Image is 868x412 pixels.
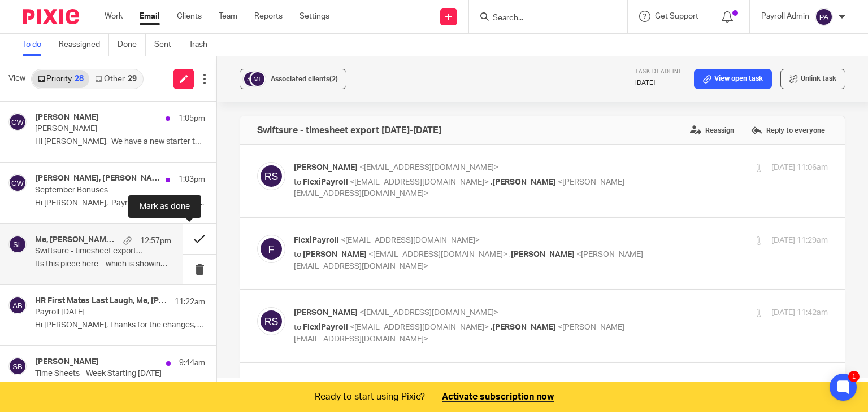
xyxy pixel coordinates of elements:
u: 2 [101,184,106,193]
span: and payments showing as paid into our Trust Account [301,47,503,56]
img: svg%3E [257,307,285,335]
a: Trash [189,34,216,56]
a: Clients [177,11,202,22]
div: 1 [848,371,860,382]
p: Its this piece here – which is showing the... [35,260,171,269]
span: [PERSON_NAME] [511,251,575,258]
span: , [509,251,511,258]
h4: [PERSON_NAME], [PERSON_NAME], Me [35,174,160,183]
span: to [294,251,301,258]
img: svg%3E [8,357,27,375]
img: svg%3E [8,235,27,253]
p: Payroll Admin [761,11,809,22]
p: 11:22am [175,296,205,308]
h4: Me, [PERSON_NAME], [PERSON_NAME] [35,235,118,245]
p: Hi [PERSON_NAME], We have a new starter to be... [35,137,205,147]
h4: [PERSON_NAME] [35,357,99,367]
u: finalised/approved/ [230,47,301,56]
span: to [294,323,301,331]
span: . This is to allow time for any issues arising with loading the payrolls! [46,58,304,67]
label: Reply to everyone [748,122,828,139]
p: 12:57pm [140,235,171,247]
span: <[EMAIL_ADDRESS][DOMAIN_NAME]> [359,309,498,317]
p: 9:44am [179,357,205,369]
a: Work [105,11,123,22]
span: <[EMAIL_ADDRESS][DOMAIN_NAME]> [341,236,480,244]
input: Search [492,14,593,24]
span: <[PERSON_NAME][EMAIL_ADDRESS][DOMAIN_NAME]> [294,323,624,343]
span: <[PERSON_NAME][EMAIL_ADDRESS][DOMAIN_NAME]> [294,251,643,270]
a: [DOMAIN_NAME] [135,196,198,205]
a: Priority28 [32,70,89,88]
div: 28 [75,75,84,83]
img: svg%3E [249,71,266,87]
span: FlexiPayroll [303,323,348,331]
div: 29 [128,75,137,83]
a: Other29 [89,70,142,88]
a: Reassigned [59,34,109,56]
span: to [294,178,301,186]
span: [PERSON_NAME] [294,309,358,317]
img: svg%3E [8,113,27,131]
p: 1:03pm [179,174,205,185]
p: [PERSON_NAME] [35,124,171,134]
img: svg%3E [242,71,259,87]
span: Task deadline [635,69,683,74]
p: Hi [PERSON_NAME], Thanks for the changes, look good... [35,321,205,330]
p: [DATE] 11:06am [771,162,828,174]
a: Team [219,11,237,22]
p: [DATE] 11:29am [771,235,828,247]
p: 1:05pm [179,113,205,124]
span: View [8,73,25,85]
span: (2) [329,76,338,82]
img: svg%3E [8,174,27,192]
p: Payroll [DATE] [35,308,171,317]
img: svg%3E [257,162,285,190]
h4: Swiftsure - timesheet export [DATE]-[DATE] [257,125,441,136]
a: View open task [694,69,772,89]
label: Reassign [687,122,737,139]
a: To do [23,34,50,56]
span: , [491,323,492,331]
img: svg%3E [257,235,285,263]
span: [PERSON_NAME] [492,178,556,186]
a: Reports [254,11,283,22]
p: Hi [PERSON_NAME], Payment made, will send... [35,199,205,208]
span: <[EMAIL_ADDRESS][DOMAIN_NAME]> [350,178,489,186]
img: svg%3E [8,296,27,314]
span: <[EMAIL_ADDRESS][DOMAIN_NAME]> [368,251,507,258]
img: Pixie [23,9,79,24]
button: Unlink task [780,69,845,89]
span: , [491,178,492,186]
a: Settings [300,11,329,22]
p: [DATE] 11:42am [771,307,828,319]
span: Associated clients [271,76,338,82]
a: Done [118,34,146,56]
span: that go through the Bank [93,47,186,56]
a: Email [140,11,160,22]
b: Dial [86,184,105,193]
span: ( [90,47,93,56]
p: Time Sheets - Week Starting [DATE] [35,369,171,379]
p: [DATE] [635,78,683,87]
p: Swiftsure - timesheet export [DATE]-[DATE] [35,247,144,256]
button: Associated clients(2) [240,69,346,89]
a: Sent [154,34,180,56]
span: FlexiPayroll [294,236,339,244]
span: [PERSON_NAME] [294,164,358,172]
span: <[EMAIL_ADDRESS][DOMAIN_NAME]> [359,164,498,172]
img: svg%3E [815,8,833,26]
span: FlexiPayroll [303,178,348,186]
span: <[EMAIL_ADDRESS][DOMAIN_NAME]> [350,323,489,331]
span: AMSL-NET Payrolls [17,47,90,56]
span: [PERSON_NAME] [492,323,556,331]
span: ) need to be [186,47,301,56]
h4: HR First Mates Last Laugh, Me, [PERSON_NAME] [35,296,169,306]
h4: [PERSON_NAME] [35,113,99,122]
span: : [74,36,77,45]
span: [PERSON_NAME] [303,251,367,258]
span: Get Support [655,12,698,20]
p: September Bonuses [35,186,171,195]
